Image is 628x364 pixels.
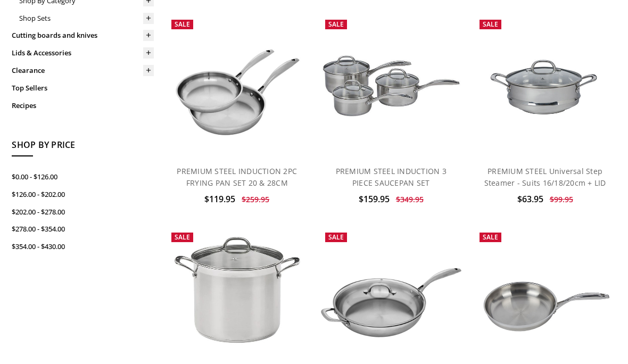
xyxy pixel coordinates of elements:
[474,251,616,345] img: Premium Steel Induction 28cm Fry Pan
[12,138,154,156] h5: Shop By Price
[359,193,390,205] span: $159.95
[550,194,573,204] span: $99.95
[483,20,498,29] span: Sale
[517,193,543,205] span: $63.95
[484,166,606,188] a: PREMIUM STEEL Universal Step Steamer - Suits 16/18/20cm + LID
[474,14,616,156] img: PREMIUM STEEL Universal Step Steamer - Suits 16/18/20cm + LID
[12,168,154,186] a: $0.00 - $126.00
[12,62,154,79] a: Clearance
[12,27,154,45] a: Cutting boards and knives
[204,193,235,205] span: $119.95
[320,14,462,156] a: PREMIUM STEEL INDUCTION 3 PIECE SAUCEPAN SET
[12,220,154,238] a: $278.00 - $354.00
[12,238,154,255] a: $354.00 - $430.00
[328,233,344,242] span: Sale
[12,79,154,97] a: Top Sellers
[12,44,154,62] a: Lids & Accessories
[19,10,154,27] a: Shop Sets
[12,97,154,114] a: Recipes
[166,14,308,156] img: PREMIUM STEEL INDUCTION 2PC FRYING PAN SET 20 & 28CM
[320,48,462,122] img: PREMIUM STEEL INDUCTION 3 PIECE SAUCEPAN SET
[177,166,297,188] a: PREMIUM STEEL INDUCTION 2PC FRYING PAN SET 20 & 28CM
[12,186,154,203] a: $126.00 - $202.00
[483,233,498,242] span: Sale
[12,203,154,221] a: $202.00 - $278.00
[242,194,269,204] span: $259.95
[175,233,190,242] span: Sale
[320,251,462,345] img: Premium Steel Induction 28cm X 5cm 4L Saute Pan With Lid
[396,194,424,204] span: $349.95
[175,20,190,29] span: Sale
[328,20,344,29] span: Sale
[336,166,447,188] a: PREMIUM STEEL INDUCTION 3 PIECE SAUCEPAN SET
